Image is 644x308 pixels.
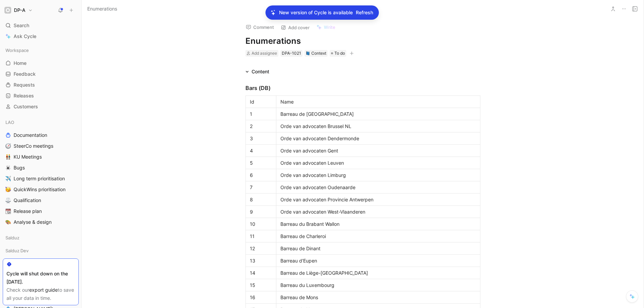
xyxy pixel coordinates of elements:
a: 🎨Analyse & design [3,217,79,227]
h1: Enumerations [245,36,480,47]
img: 🕷️ [5,165,11,170]
span: LAO [5,119,14,126]
span: Requests [14,81,35,88]
span: Documentation [14,132,47,139]
span: Salduz Dev [5,247,29,254]
span: Workspace [5,47,29,54]
img: 📘 [306,51,310,55]
img: 🥳 [5,187,11,192]
div: 9 [250,208,272,215]
button: 👬 [4,153,12,161]
div: To do [330,50,346,57]
img: 🎨 [5,219,11,225]
button: 🧭 [4,142,12,150]
span: Qualification [14,197,41,204]
span: Salduz [5,234,19,241]
button: DP-ADP-A [3,5,34,15]
a: 🥳QuickWins prioritisation [3,184,79,195]
span: Search [14,21,29,30]
div: Orde van advocaten Oudenaarde [280,184,476,191]
span: Customers [14,103,38,110]
span: Add assignee [252,51,277,56]
div: Orde van advocaten West-Vlaanderen [280,208,476,215]
div: Content [252,68,269,76]
div: Barreau de Liège-[GEOGRAPHIC_DATA] [280,269,476,276]
div: Id [250,98,272,105]
div: Bars (DB) [245,84,480,92]
a: ✈️Long term prioritisation [3,174,79,184]
div: 4 [250,147,272,154]
a: 🕷️Bugs [3,163,79,173]
a: Customers [3,102,79,112]
a: ⚖️Qualification [3,195,79,205]
a: Requests [3,80,79,90]
span: Feedback [14,71,36,77]
div: 12 [250,245,272,252]
img: ✈️ [5,176,11,181]
span: Analyse & design [14,219,52,225]
span: Refresh [356,8,373,17]
div: Barreau de Charleroi [280,233,476,240]
a: 👬KU Meetings [3,152,79,162]
span: SteerCo meetings [14,143,53,149]
a: Documentation [3,130,79,140]
img: ⚖️ [5,198,11,203]
div: 10 [250,220,272,228]
button: ⚖️ [4,196,12,204]
div: Barreau d'Eupen [280,257,476,264]
div: Barreau du Brabant Wallon [280,220,476,228]
div: Barreau de Mons [280,294,476,301]
button: Write [313,22,338,32]
div: LAODocumentation🧭SteerCo meetings👬KU Meetings🕷️Bugs✈️Long term prioritisation🥳QuickWins prioritis... [3,117,79,227]
button: Add cover [278,23,313,32]
div: 3 [250,135,272,142]
div: 5 [250,159,272,166]
img: DP-A [4,7,11,14]
span: Releases [14,92,34,99]
div: Content [243,68,272,76]
div: 7 [250,184,272,191]
span: Ask Cycle [14,32,36,40]
div: Context [306,50,326,57]
div: LAO [3,117,79,127]
div: Workspace [3,45,79,55]
div: 2 [250,123,272,130]
div: 13 [250,257,272,264]
div: Orde van advocaten Limburg [280,171,476,179]
div: Barreau du Luxembourg [280,282,476,289]
div: Salduz Dev [3,246,79,256]
span: QuickWins prioritisation [14,186,66,193]
div: 15 [250,282,272,289]
button: ✈️ [4,175,12,183]
a: Home [3,58,79,68]
div: Cycle will shut down on the [DATE]. [6,270,75,286]
button: 📆 [4,207,12,215]
div: Salduz [3,233,79,245]
div: Barreau de Dinant [280,245,476,252]
div: Search [3,20,79,31]
span: To do [334,50,345,57]
span: Long term prioritisation [14,175,65,182]
a: Ask Cycle [3,31,79,41]
div: Orde van advocaten Provincie Antwerpen [280,196,476,203]
span: Enumerations [87,5,117,13]
div: Check our to save all your data in time. [6,286,75,302]
a: 📆Release plan [3,206,79,216]
div: 14 [250,269,272,276]
div: 📘Context [305,50,328,57]
h1: DP-A [14,7,25,13]
img: 👬 [5,154,11,160]
div: 11 [250,233,272,240]
a: Releases [3,91,79,101]
button: Refresh [355,8,373,17]
button: Comment [243,22,277,32]
button: 🕷️ [4,164,12,172]
div: 16 [250,294,272,301]
div: Orde van advocaten Dendermonde [280,135,476,142]
a: 🧭SteerCo meetings [3,141,79,151]
div: Orde van advocaten Leuven [280,159,476,166]
div: 8 [250,196,272,203]
a: Feedback [3,69,79,79]
span: KU Meetings [14,153,42,160]
div: DPA-1021 [282,50,301,57]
